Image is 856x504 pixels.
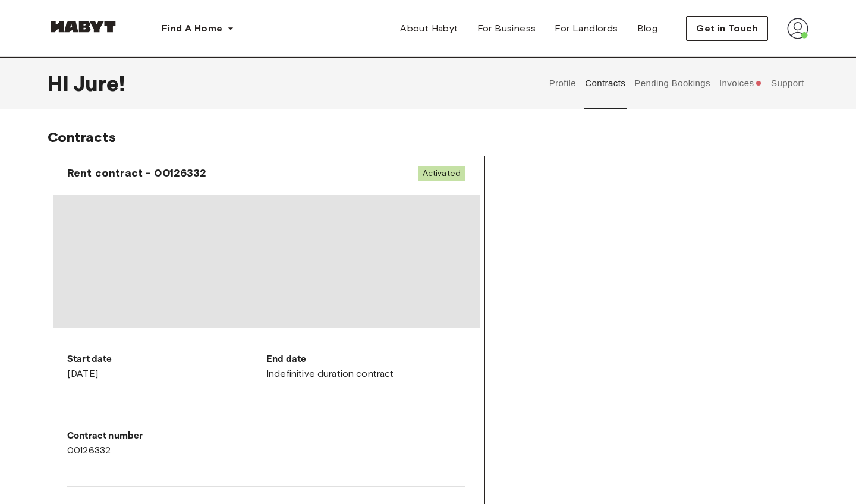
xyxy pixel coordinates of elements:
div: 00126332 [67,429,266,458]
div: user profile tabs [545,57,808,109]
a: About Habyt [391,17,467,40]
p: Start date [67,352,266,367]
span: Hi [48,71,73,96]
span: Rent contract - 00126332 [67,166,207,180]
img: Habyt [48,21,119,33]
div: Indefinitive duration contract [266,352,465,381]
button: Invoices [717,57,763,109]
span: Blog [637,21,658,36]
span: Find A Home [162,21,222,36]
button: Profile [547,57,578,109]
span: For Landlords [555,21,618,36]
p: End date [266,352,465,367]
div: [DATE] [67,352,266,381]
span: Jure ! [73,71,125,96]
button: Contracts [584,57,627,109]
span: Contracts [48,128,116,146]
p: Contract number [67,429,266,443]
a: For Landlords [545,17,627,40]
img: avatar [787,18,808,39]
span: Activated [418,166,465,181]
button: Pending Bookings [633,57,712,109]
a: Blog [628,17,668,40]
span: Get in Touch [696,21,758,36]
a: For Business [468,17,546,40]
button: Find A Home [152,17,244,40]
span: About Habyt [400,21,458,36]
button: Support [769,57,805,109]
button: Get in Touch [686,16,768,41]
span: For Business [477,21,536,36]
